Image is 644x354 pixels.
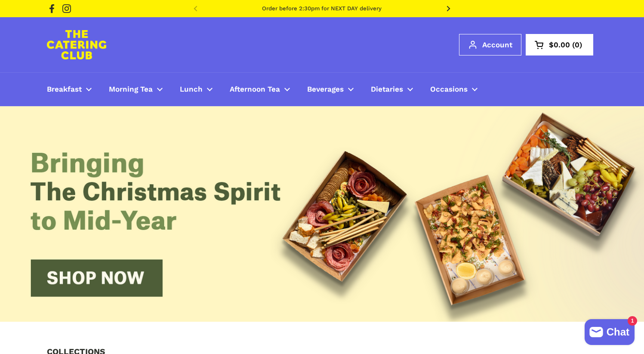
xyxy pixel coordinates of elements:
[230,85,280,95] span: Afternoon Tea
[570,41,584,49] span: 0
[582,319,637,347] inbox-online-store-chat: Shopify online store chat
[262,6,382,12] a: Order before 2:30pm for NEXT DAY delivery
[221,79,299,99] a: Afternoon Tea
[47,30,106,59] img: The Catering Club
[180,85,203,95] span: Lunch
[47,85,82,95] span: Breakfast
[100,79,171,99] a: Morning Tea
[299,79,362,99] a: Beverages
[422,79,486,99] a: Occasions
[362,79,422,99] a: Dietaries
[459,34,521,55] a: Account
[38,79,100,99] a: Breakfast
[109,85,153,95] span: Morning Tea
[171,79,221,99] a: Lunch
[371,85,403,95] span: Dietaries
[307,85,344,95] span: Beverages
[430,85,468,95] span: Occasions
[549,41,570,49] span: $0.00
